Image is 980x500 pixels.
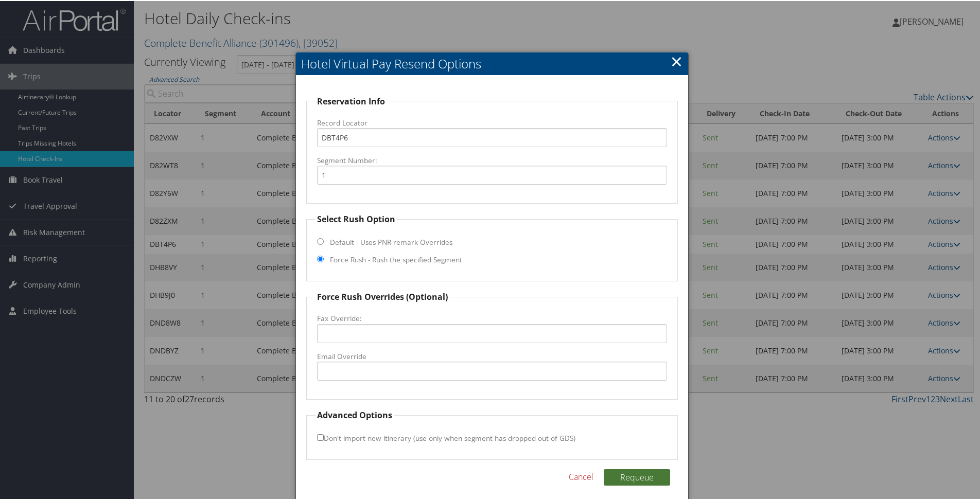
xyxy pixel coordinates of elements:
label: Email Override [317,350,668,361]
label: Default - Uses PNR remark Overrides [330,236,452,246]
label: Fax Override: [317,312,668,323]
label: Don't import new itinerary (use only when segment has dropped out of GDS) [317,427,575,447]
legend: Force Rush Overrides (Optional) [316,290,449,302]
a: Cancel [569,470,593,482]
h2: Hotel Virtual Pay Resend Options [296,51,689,74]
label: Record Locator [317,117,668,127]
label: Segment Number: [317,154,668,165]
button: Requeue [604,468,670,485]
legend: Select Rush Option [316,212,397,224]
label: Force Rush - Rush the specified Segment [330,254,462,264]
input: Don't import new itinerary (use only when segment has dropped out of GDS) [317,433,324,440]
legend: Reservation Info [316,94,387,106]
legend: Advanced Options [316,408,394,420]
a: Close [671,50,682,70]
